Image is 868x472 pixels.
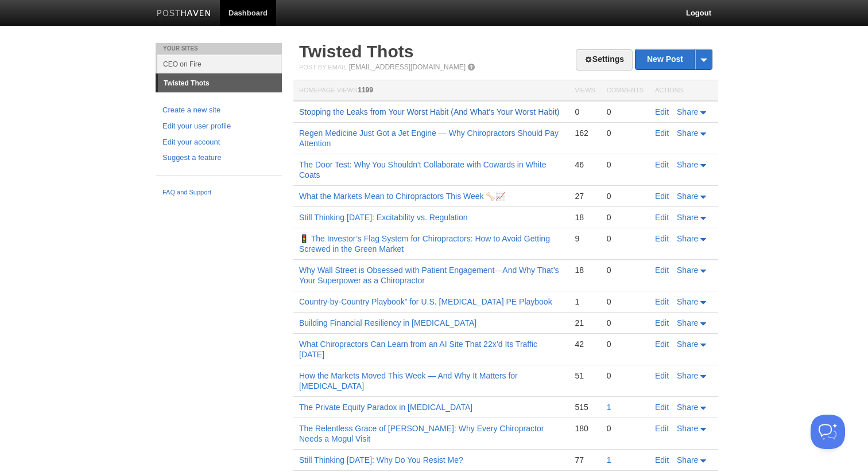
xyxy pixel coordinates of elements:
a: Edit [655,297,669,306]
div: 18 [575,212,595,223]
div: 0 [607,191,644,201]
a: Country-by-Country Playbook” for U.S. [MEDICAL_DATA] PE Playbook [299,297,552,306]
a: Building Financial Resiliency in [MEDICAL_DATA] [299,318,476,327]
th: Views [569,80,600,102]
div: 46 [575,159,595,170]
span: Share [677,297,698,306]
img: Posthaven-bar [157,10,211,18]
a: Edit [655,213,669,222]
a: Edit [655,403,669,412]
div: 0 [607,233,644,244]
a: Edit [655,160,669,169]
a: Edit your account [162,136,275,149]
div: 0 [607,318,644,328]
div: 0 [607,159,644,170]
div: 0 [575,107,595,117]
a: The Relentless Grace of [PERSON_NAME]: Why Every Chiropractor Needs a Mogul Visit [299,424,544,443]
span: Share [677,160,698,169]
a: Stopping the Leaks from Your Worst Habit (And What's Your Worst Habit) [299,107,560,116]
div: 0 [607,107,644,117]
a: The Door Test: Why You Shouldn't Collaborate with Cowards in White Coats [299,160,546,180]
th: Comments [601,80,649,102]
span: Share [677,371,698,380]
div: 21 [575,318,595,328]
a: Still Thinking [DATE]: Excitability vs. Regulation [299,213,468,222]
a: Twisted Thots [299,42,413,61]
a: Edit [655,128,669,138]
span: Share [677,192,698,201]
span: 1199 [358,86,373,94]
a: Edit [655,192,669,201]
span: Post by Email [299,64,347,71]
div: 42 [575,339,595,349]
span: Share [677,340,698,349]
a: Edit [655,340,669,349]
a: The Private Equity Paradox in [MEDICAL_DATA] [299,403,472,412]
a: How the Markets Moved This Week — And Why It Matters for [MEDICAL_DATA] [299,371,518,391]
div: 1 [575,297,595,307]
span: Share [677,107,698,116]
div: 18 [575,265,595,275]
span: Share [677,128,698,138]
a: Why Wall Street is Obsessed with Patient Engagement—And Why That’s Your Superpower as a Chiropractor [299,266,559,285]
a: Edit [655,455,669,465]
div: 162 [575,128,595,138]
a: What the Markets Mean to Chiropractors This Week 🦴📈 [299,192,506,201]
div: 0 [607,297,644,307]
div: 27 [575,191,595,201]
div: 0 [607,423,644,434]
a: Create a new site [162,104,275,116]
div: 0 [607,128,644,138]
a: Settings [576,49,633,71]
a: Twisted Thots [158,74,282,92]
div: 9 [575,233,595,244]
span: Share [677,234,698,243]
a: Edit [655,107,669,116]
div: 180 [575,423,595,434]
div: 51 [575,370,595,381]
th: Actions [649,80,718,102]
a: Edit [655,318,669,327]
a: 1 [607,455,611,465]
a: 🚦 The Investor’s Flag System for Chiropractors: How to Avoid Getting Screwed in the Green Market [299,234,550,253]
span: Share [677,213,698,222]
a: [EMAIL_ADDRESS][DOMAIN_NAME] [349,63,466,71]
a: Still Thinking [DATE]: Why Do You Resist Me? [299,455,463,465]
span: Share [677,455,698,465]
a: Suggest a feature [162,152,275,164]
a: Edit your user profile [162,120,275,132]
a: Regen Medicine Just Got a Jet Engine — Why Chiropractors Should Pay Attention [299,128,559,148]
th: Homepage Views [293,80,569,102]
a: New Post [635,49,712,69]
a: FAQ and Support [162,188,275,198]
a: CEO on Fire [157,54,282,73]
a: Edit [655,424,669,433]
div: 77 [575,455,595,465]
a: What Chiropractors Can Learn from an AI Site That 22x’d Its Traffic [DATE] [299,340,537,359]
div: 0 [607,265,644,275]
a: Edit [655,234,669,243]
span: Share [677,266,698,275]
div: 0 [607,370,644,381]
li: Your Sites [156,43,282,54]
a: Edit [655,266,669,275]
div: 0 [607,339,644,349]
span: Share [677,424,698,433]
div: 0 [607,212,644,223]
div: 515 [575,402,595,412]
span: Share [677,318,698,327]
span: Share [677,403,698,412]
a: Edit [655,371,669,380]
iframe: Help Scout Beacon - Open [811,415,845,449]
a: 1 [607,403,611,412]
